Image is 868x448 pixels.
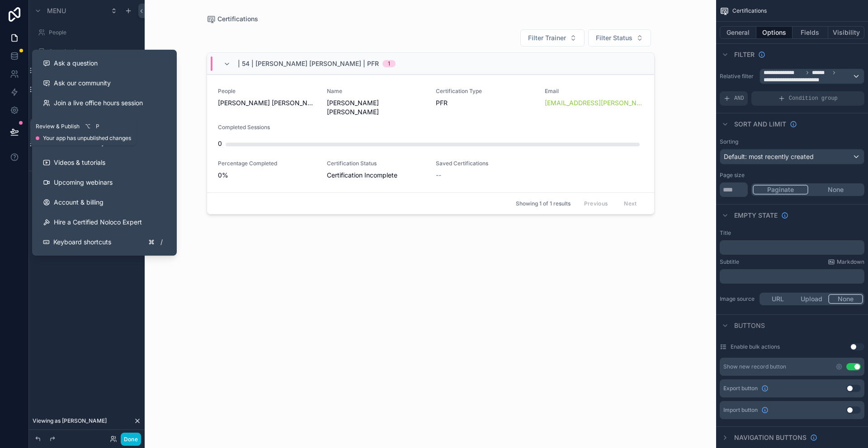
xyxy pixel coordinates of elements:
span: / [158,238,165,246]
button: Keyboard shortcuts/ [36,232,173,252]
label: Title [720,229,731,237]
span: Account & billing [54,198,104,207]
button: Done [121,433,141,446]
a: Join a live office hours session [36,93,173,113]
button: Default: most recently created [720,149,864,164]
label: Organization [49,48,137,55]
span: P [94,123,101,130]
button: Hire a Certified Noloco Expert [36,212,173,232]
span: Ask our community [54,79,111,88]
span: Ask a question [54,59,98,68]
span: Markdown [837,258,864,266]
span: Buttons [734,321,765,330]
span: Empty state [734,211,778,220]
span: Condition group [789,95,838,102]
div: scrollable content [720,240,864,255]
a: Videos & tutorials [36,153,173,173]
span: Upcoming webinars [54,178,113,187]
span: Certifications [732,7,767,14]
button: None [808,185,863,195]
label: Page size [720,172,745,179]
span: ⌥ [84,123,91,130]
a: Ask our community [36,73,173,93]
button: Fields [793,26,829,39]
button: Upload [795,294,829,304]
span: Viewing as [PERSON_NAME] [33,417,107,425]
span: Review & Publish [36,123,80,130]
span: AND [734,95,744,102]
a: Upcoming webinars [36,173,173,192]
div: scrollable content [720,269,864,284]
button: URL [761,294,795,304]
div: Show new record button [723,363,786,370]
label: Enable bulk actions [731,343,780,350]
span: Your app has unpublished changes [43,135,131,142]
span: Keyboard shortcuts [53,238,111,247]
span: Filter [734,50,755,59]
span: Sort And Limit [734,120,786,129]
span: | 54 | [PERSON_NAME] [PERSON_NAME] | PFR [238,59,379,68]
a: Support & guides [36,113,173,133]
span: Hire a Certified Noloco Expert [54,218,142,227]
span: Join a live office hours session [54,98,143,107]
a: Account & billing [36,192,173,212]
span: Showing 1 of 1 results [516,200,571,207]
a: Markdown [828,258,864,266]
label: Relative filter [720,73,756,80]
span: Export button [723,385,758,392]
span: Import button [723,406,758,414]
span: Default: most recently created [724,153,814,160]
label: People [49,29,137,36]
div: 1 [388,60,390,67]
button: Paginate [753,185,808,195]
span: Navigation buttons [734,433,807,442]
button: Ask a question [36,53,173,73]
label: Sorting [720,138,738,145]
label: Subtitle [720,258,739,266]
label: Image source [720,295,756,303]
button: Options [756,26,793,39]
button: None [828,294,863,304]
span: Menu [47,6,66,15]
button: General [720,26,756,39]
button: Visibility [828,26,864,39]
span: Videos & tutorials [54,158,105,167]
